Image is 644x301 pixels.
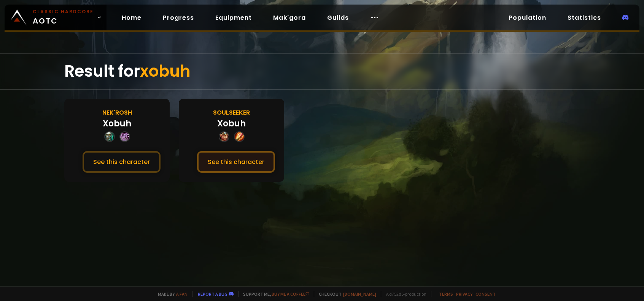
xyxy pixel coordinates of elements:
[157,10,200,25] a: Progress
[343,291,376,297] a: [DOMAIN_NAME]
[439,291,453,297] a: Terms
[475,291,496,297] a: Consent
[140,60,191,82] span: xobuh
[153,291,188,297] span: Made by
[272,291,309,297] a: Buy me a coffee
[83,151,161,173] button: See this character
[103,117,131,130] div: Xobuh
[198,291,227,297] a: Report a bug
[267,10,312,25] a: Mak'gora
[33,8,94,27] span: AOTC
[238,291,309,297] span: Support me,
[321,10,355,25] a: Guilds
[381,291,426,297] span: v. d752d5 - production
[197,151,275,173] button: See this character
[5,5,107,30] a: Classic HardcoreAOTC
[456,291,472,297] a: Privacy
[176,291,188,297] a: a fan
[102,108,132,117] div: Nek'Rosh
[116,10,148,25] a: Home
[209,10,258,25] a: Equipment
[33,8,94,15] small: Classic Hardcore
[217,117,246,130] div: Xobuh
[561,10,607,25] a: Statistics
[213,108,250,117] div: Soulseeker
[502,10,552,25] a: Population
[64,54,579,89] div: Result for
[314,291,376,297] span: Checkout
